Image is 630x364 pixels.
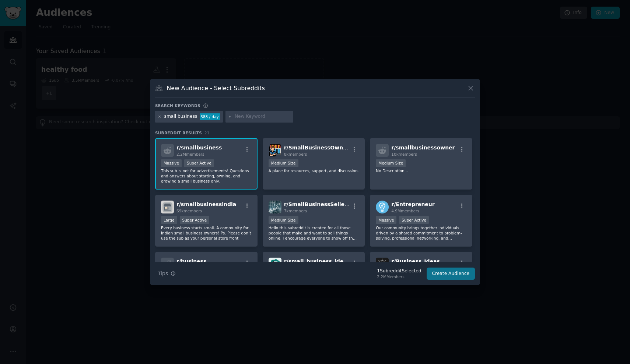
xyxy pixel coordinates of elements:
[155,267,178,280] button: Tips
[269,144,281,157] img: SmallBusinessOwners
[284,152,307,156] span: 8k members
[269,216,298,224] div: Medium Size
[176,209,202,213] span: 69k members
[200,113,220,120] div: 388 / day
[284,201,350,207] span: r/ SmallBusinessSellers
[155,103,200,108] h3: Search keywords
[161,201,174,213] img: smallbusinessindia
[284,209,307,213] span: 7k members
[176,152,204,156] span: 2.2M members
[391,201,434,207] span: r/ Entrepreneur
[376,201,389,213] img: Entrepreneur
[376,159,406,167] div: Medium Size
[376,216,396,224] div: Massive
[176,258,206,264] span: r/ business
[376,168,466,173] p: No Description...
[180,216,210,224] div: Super Active
[377,268,421,275] div: 1 Subreddit Selected
[269,258,281,271] img: small_business_ideas
[161,216,177,224] div: Large
[391,209,419,213] span: 4.9M members
[235,113,291,120] input: New Keyword
[284,145,352,151] span: r/ SmallBusinessOwners
[269,168,359,173] p: A place for resources, support, and discussion.
[376,225,466,241] p: Our community brings together individuals driven by a shared commitment to problem-solving, profe...
[391,145,455,151] span: r/ smallbusinessowner
[269,225,359,241] p: Hello this subreddit is created for all those people that make and want to sell things online. I ...
[204,131,210,135] span: 21
[399,216,429,224] div: Super Active
[284,258,350,264] span: r/ small_business_ideas
[176,201,236,207] span: r/ smallbusinessindia
[269,201,281,213] img: SmallBusinessSellers
[161,168,252,184] p: This sub is not for advertisements! Questions and answers about starting, owning, and growing a s...
[376,258,389,271] img: Business_Ideas
[161,225,252,241] p: Every business starts small. A community for Indian small business owners! Ps. Please don’t use t...
[377,274,421,279] div: 2.2M Members
[427,268,475,280] button: Create Audience
[184,159,214,167] div: Super Active
[176,145,222,151] span: r/ smallbusiness
[269,159,298,167] div: Medium Size
[161,159,182,167] div: Massive
[158,270,168,278] span: Tips
[155,130,202,135] span: Subreddit Results
[167,84,265,92] h3: New Audience - Select Subreddits
[391,152,417,156] span: 10k members
[391,258,440,264] span: r/ Business_Ideas
[164,113,197,120] div: small business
